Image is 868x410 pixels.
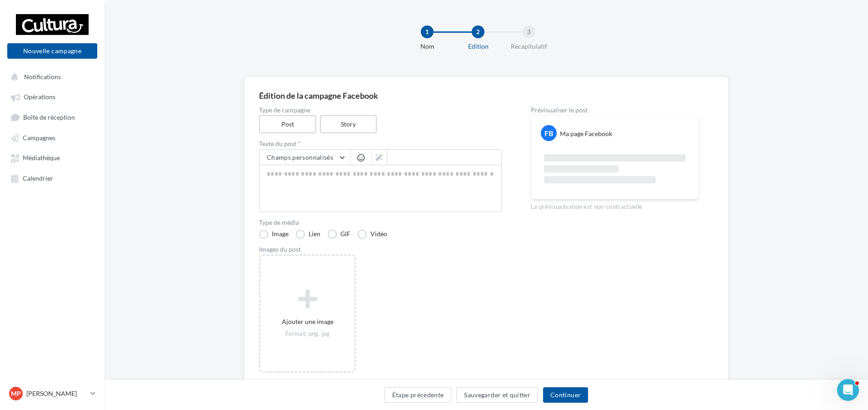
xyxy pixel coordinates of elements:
div: Edition [449,42,507,51]
button: Sauvegarder et quitter [456,387,538,403]
div: La prévisualisation est non-contractuelle [531,199,699,211]
button: Notifications [5,68,95,85]
span: Campagnes [23,134,55,142]
a: Calendrier [5,170,99,186]
div: Édition de la campagne Facebook [259,91,713,100]
label: GIF [328,230,350,239]
button: Continuer [543,387,588,403]
span: Notifications [24,73,61,81]
a: Boîte de réception [5,109,99,126]
label: Vidéo [358,230,387,239]
a: MP [PERSON_NAME] [7,385,97,402]
div: Images du post [259,246,502,253]
div: Ma page Facebook [560,129,612,138]
a: Médiathèque [5,149,99,166]
a: Opérations [5,88,99,105]
label: Lien [296,230,320,239]
label: Texte du post * [259,141,502,147]
span: Boîte de réception [23,113,75,121]
span: Médiathèque [23,154,60,162]
div: Récapitulatif [500,42,558,51]
div: Prévisualiser le post [531,107,699,113]
span: Opérations [24,93,55,101]
p: [PERSON_NAME] [26,389,87,398]
div: Nom [398,42,456,51]
div: 2 [472,25,484,38]
span: Calendrier [23,174,53,182]
label: Type de campagne [259,107,502,113]
label: Post [259,115,316,133]
div: 1 [421,25,434,38]
iframe: Intercom live chat [837,379,859,401]
span: MP [11,389,21,398]
button: Champs personnalisés [259,150,350,165]
button: Nouvelle campagne [7,43,97,59]
div: 3 [523,25,535,38]
label: Type de média [259,219,502,226]
button: Étape précédente [384,387,452,403]
label: Image [259,230,289,239]
div: FB [541,125,557,141]
a: Campagnes [5,129,99,146]
span: Champs personnalisés [267,153,333,161]
label: Story [320,115,377,133]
